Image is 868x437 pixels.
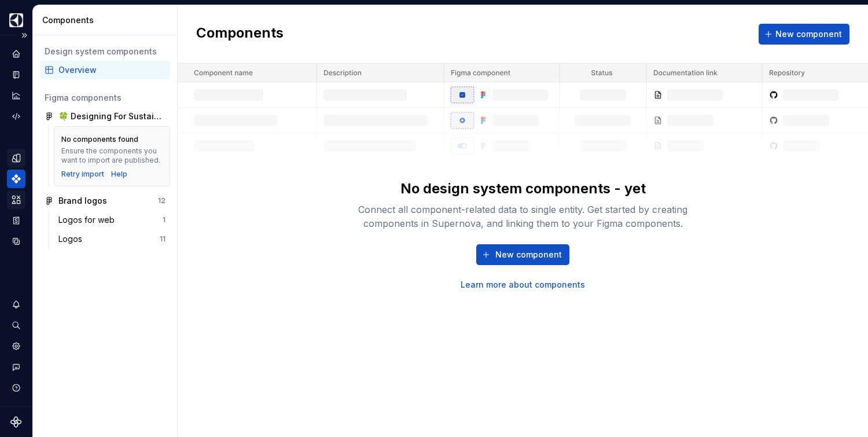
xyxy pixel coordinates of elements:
div: Brand logos [58,195,107,207]
div: Logos [58,233,87,245]
div: Connect all component-related data to single entity. Get started by creating components in Supern... [338,203,708,230]
a: Components [7,170,25,188]
span: New component [495,249,562,260]
div: 11 [160,234,165,244]
div: Figma components [45,92,165,104]
div: No design system components - yet [400,179,646,198]
button: Retry import [61,170,104,179]
a: Storybook stories [7,211,25,230]
div: No components found [61,135,138,144]
a: Help [111,170,127,179]
a: Logos11 [54,230,170,248]
a: Assets [7,190,25,209]
svg: Supernova Logo [10,416,22,428]
button: Contact support [7,358,25,376]
div: Logos for web [58,214,119,226]
button: Search ⌘K [7,316,25,335]
a: Design tokens [7,149,25,167]
a: Data sources [7,232,25,251]
span: New component [775,28,842,40]
button: New component [476,244,569,265]
div: Ensure the components you want to import are published. [61,146,163,165]
a: Settings [7,337,25,355]
a: Code automation [7,107,25,126]
a: Analytics [7,86,25,105]
div: Components [42,14,172,26]
img: 1131f18f-9b94-42a4-847a-eabb54481545.png [9,13,23,27]
button: Notifications [7,295,25,314]
div: Overview [58,64,165,76]
a: Brand logos12 [40,192,170,210]
a: Documentation [7,65,25,84]
a: Overview [40,61,170,79]
div: 🍀 Designing For Sustainability [58,111,165,122]
button: New component [759,24,849,45]
a: Learn more about components [461,279,585,291]
div: 1 [163,215,165,225]
a: Home [7,45,25,63]
a: Logos for web1 [54,211,170,229]
button: Expand sidebar [16,27,32,43]
div: Design system components [45,46,165,57]
a: 🍀 Designing For Sustainability [40,107,170,126]
div: 12 [158,196,165,205]
h2: Components [196,24,284,45]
